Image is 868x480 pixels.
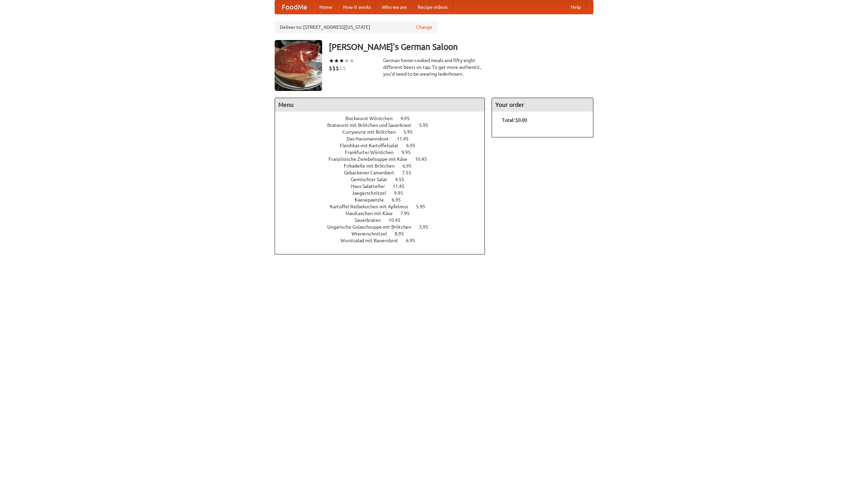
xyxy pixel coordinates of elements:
span: Jaegerschnitzel [352,190,393,196]
li: ★ [329,57,334,64]
h4: Menu [275,98,485,112]
span: 6.95 [392,197,408,203]
span: Gemischter Salat [351,177,394,182]
li: $ [339,64,342,72]
span: 10.45 [415,156,434,162]
b: Total: $0.00 [502,117,527,123]
a: Französische Zwiebelsuppe mit Käse 10.45 [329,156,439,162]
span: 3.95 [419,224,435,230]
a: Sauerbraten 10.45 [355,217,413,223]
span: 5.95 [416,204,432,209]
a: Haus Salatteller 11.45 [351,184,417,189]
span: Das Hausmannskost [347,136,396,141]
span: 9.95 [394,190,410,196]
a: Wienerschnitzel 8.95 [352,231,416,236]
a: Jaegerschnitzel 9.95 [352,190,416,196]
span: Gebackener Camenbert [344,170,401,175]
li: ★ [334,57,339,64]
h3: [PERSON_NAME]'s German Saloon [329,40,593,54]
li: ★ [349,57,354,64]
a: Who we are [376,0,412,14]
div: German home-cooked meals and fifty-eight different beers on tap. To get more authentic, you'd nee... [383,57,485,77]
a: Bockwurst Würstchen 4.95 [346,116,422,121]
span: 5.95 [419,122,435,128]
span: Kaesepaetzle [355,197,391,203]
span: Französische Zwiebelsuppe mit Käse [329,156,414,162]
a: Home [314,0,338,14]
span: Bratwurst mit Brötchen und Sauerkraut [327,122,418,128]
img: angular.jpg [275,40,322,91]
span: Maultaschen mit Käse [346,211,399,216]
a: Kaesepaetzle 6.95 [355,197,413,203]
span: Haus Salatteller [351,184,392,189]
a: Help [565,0,586,14]
span: Wienerschnitzel [352,231,394,236]
span: Frikadelle mit Brötchen [344,163,401,169]
span: Wurstsalad mit Bauernbrot [340,238,405,243]
span: 7.55 [402,170,418,175]
span: Currywurst mit Brötchen [342,129,402,135]
a: Gebackener Camenbert 7.55 [344,170,424,175]
a: Ungarische Gulaschsuppe mit Brötchen 3.95 [327,224,441,230]
span: 4.95 [400,116,416,121]
span: Ungarische Gulaschsuppe mit Brötchen [327,224,418,230]
a: Kartoffel Reibekuchen mit Apfelmus 5.95 [330,204,438,209]
span: Kartoffel Reibekuchen mit Apfelmus [330,204,415,209]
span: 10.45 [389,217,407,223]
a: Change [416,24,432,31]
span: 8.95 [395,231,411,236]
span: Bockwurst Würstchen [346,116,399,121]
div: Deliver to: [STREET_ADDRESS][US_STATE] [275,21,437,33]
span: 11.45 [397,136,415,141]
span: Frankfurter Würstchen [345,150,400,155]
li: $ [342,64,346,72]
a: Frankfurter Würstchen 9.95 [345,150,423,155]
span: 6.95 [406,143,422,148]
span: 4.55 [395,177,411,182]
span: Fleishkas mit Kartoffelsalat [340,143,405,148]
li: ★ [344,57,349,64]
a: Frikadelle mit Brötchen 6.95 [344,163,424,169]
span: Sauerbraten [355,217,388,223]
a: Fleishkas mit Kartoffelsalat 6.95 [340,143,428,148]
a: Das Hausmannskost 11.45 [347,136,421,141]
span: 11.45 [393,184,411,189]
a: Recipe videos [412,0,453,14]
a: Wurstsalad mit Bauernbrot 6.95 [340,238,428,243]
span: 9.95 [401,150,417,155]
a: FoodMe [275,0,314,14]
span: 6.95 [406,238,422,243]
h4: Your order [492,98,593,112]
a: Currywurst mit Brötchen 5.95 [342,129,425,135]
span: 6.95 [402,163,418,169]
li: $ [336,64,339,72]
li: $ [329,64,332,72]
a: Gemischter Salat 4.55 [351,177,417,182]
li: ★ [339,57,344,64]
a: Bratwurst mit Brötchen und Sauerkraut 5.95 [327,122,441,128]
a: Maultaschen mit Käse 7.95 [346,211,422,216]
a: How it works [338,0,376,14]
span: 5.95 [403,129,419,135]
li: $ [332,64,336,72]
span: 7.95 [400,211,416,216]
